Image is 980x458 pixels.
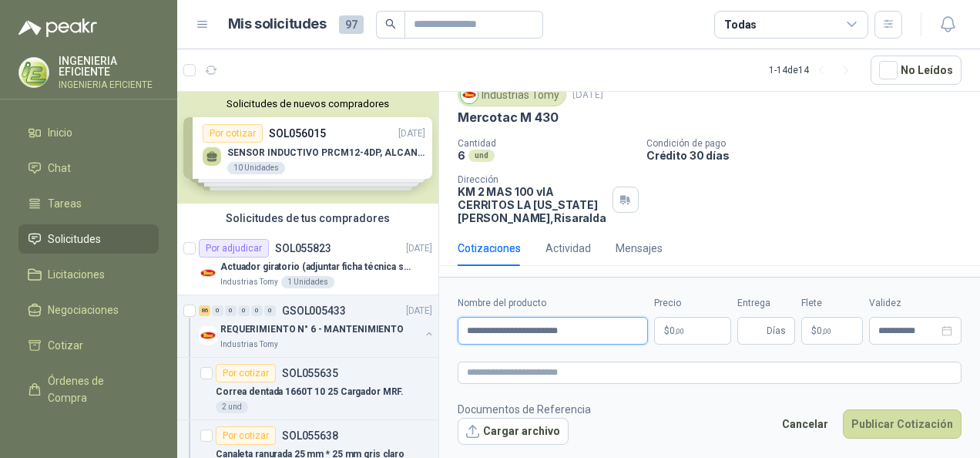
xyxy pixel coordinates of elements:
[264,305,276,316] div: 0
[18,19,97,37] img: Logo peakr
[282,305,346,316] p: GSOL005433
[774,409,837,439] button: Cancelar
[646,138,974,149] p: Condición de pago
[177,358,438,420] a: Por cotizarSOL055635Correa dentada 1660T 10 25 Cargador MRF.2 und
[199,239,269,258] div: Por adjudicar
[199,305,210,316] div: 86
[177,233,438,295] a: Por adjudicarSOL055823[DATE] Company LogoActuador giratorio (adjuntar ficha técnica si es diferen...
[18,366,159,413] a: Órdenes de Compra
[282,430,338,441] p: SOL055638
[670,326,684,335] span: 0
[177,92,438,204] div: Solicitudes de nuevos compradoresPor cotizarSOL056015[DATE] SENSOR INDUCTIVO PRCM12-4DP, ALCANCE ...
[737,296,795,311] label: Entrega
[225,305,237,316] div: 0
[869,296,962,311] label: Validez
[769,58,858,83] div: 1 - 14 de 14
[18,331,159,360] a: Cotizar
[220,260,412,274] p: Actuador giratorio (adjuntar ficha técnica si es diferente a festo)
[48,160,71,177] span: Chat
[18,260,159,289] a: Licitaciones
[48,337,83,354] span: Cotizar
[545,240,591,257] div: Actividad
[281,276,334,288] div: 1 Unidades
[654,317,731,345] p: $0,00
[646,149,974,162] p: Crédito 30 días
[48,124,72,141] span: Inicio
[616,240,663,257] div: Mensajes
[48,195,82,212] span: Tareas
[18,118,159,147] a: Inicio
[801,317,863,345] p: $ 0,00
[724,16,757,33] div: Todas
[339,15,364,34] span: 97
[458,138,634,149] p: Cantidad
[216,426,276,445] div: Por cotizar
[458,418,569,446] button: Cargar archivo
[406,241,432,256] p: [DATE]
[458,149,465,162] p: 6
[220,276,278,288] p: Industrias Tomy
[822,327,831,335] span: ,00
[228,13,327,35] h1: Mis solicitudes
[199,301,435,351] a: 86 0 0 0 0 0 GSOL005433[DATE] Company LogoREQUERIMIENTO N° 6 - MANTENIMIENTOIndustrias Tomy
[817,326,831,335] span: 0
[275,243,331,254] p: SOL055823
[220,322,404,337] p: REQUERIMIENTO N° 6 - MANTENIMIENTO
[199,326,217,345] img: Company Logo
[458,109,558,126] p: Mercotac M 430
[461,86,478,103] img: Company Logo
[458,185,606,224] p: KM 2 MAS 100 vIA CERRITOS LA [US_STATE] [PERSON_NAME] , Risaralda
[238,305,250,316] div: 0
[216,401,248,413] div: 2 und
[811,326,817,335] span: $
[48,372,144,406] span: Órdenes de Compra
[19,58,49,87] img: Company Logo
[468,150,495,162] div: und
[18,419,159,448] a: Remisiones
[385,19,396,29] span: search
[406,304,432,318] p: [DATE]
[183,98,432,109] button: Solicitudes de nuevos compradores
[654,296,731,311] label: Precio
[843,409,962,439] button: Publicar Cotización
[871,56,962,85] button: No Leídos
[48,301,119,318] span: Negociaciones
[212,305,223,316] div: 0
[48,231,101,248] span: Solicitudes
[177,204,438,233] div: Solicitudes de tus compradores
[282,368,338,379] p: SOL055635
[458,401,591,418] p: Documentos de Referencia
[216,385,404,399] p: Correa dentada 1660T 10 25 Cargador MRF.
[220,338,278,351] p: Industrias Tomy
[767,318,786,344] span: Días
[458,83,566,106] div: Industrias Tomy
[18,224,159,254] a: Solicitudes
[251,305,263,316] div: 0
[801,296,863,311] label: Flete
[458,296,648,311] label: Nombre del producto
[59,56,159,77] p: INGENIERIA EFICIENTE
[48,266,105,283] span: Licitaciones
[458,174,606,185] p: Dirección
[18,189,159,218] a: Tareas
[216,364,276,382] div: Por cotizar
[572,88,603,103] p: [DATE]
[18,153,159,183] a: Chat
[59,80,159,89] p: INGENIERIA EFICIENTE
[18,295,159,325] a: Negociaciones
[458,240,521,257] div: Cotizaciones
[675,327,684,335] span: ,00
[199,264,217,282] img: Company Logo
